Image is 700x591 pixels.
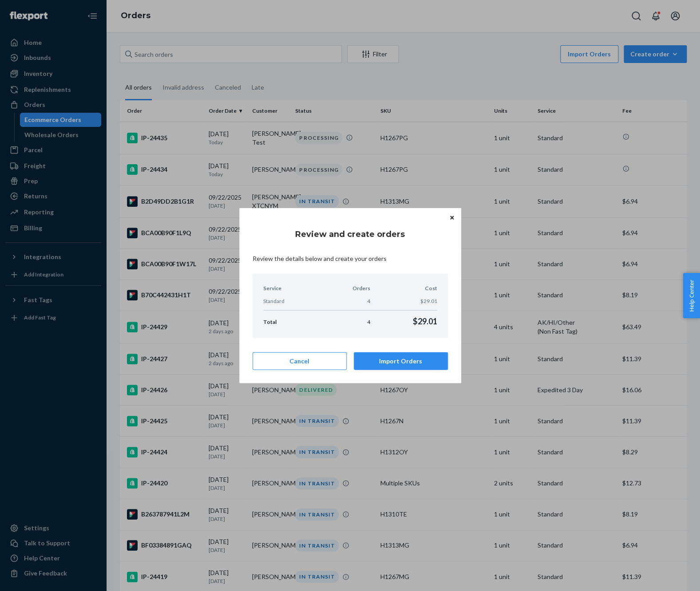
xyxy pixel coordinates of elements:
[253,254,448,263] p: Review the details below and create your orders
[263,310,322,327] td: Total
[253,352,347,370] button: Cancel
[354,352,448,370] button: Import Orders
[370,297,437,311] td: $29.01
[321,284,370,297] th: Orders
[370,310,437,327] td: $29.01
[321,310,370,327] td: 4
[321,297,370,311] td: 4
[447,213,456,222] button: Close
[370,284,437,297] th: Cost
[253,229,448,240] h4: Review and create orders
[263,297,322,311] td: Standard
[263,284,322,297] th: Service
